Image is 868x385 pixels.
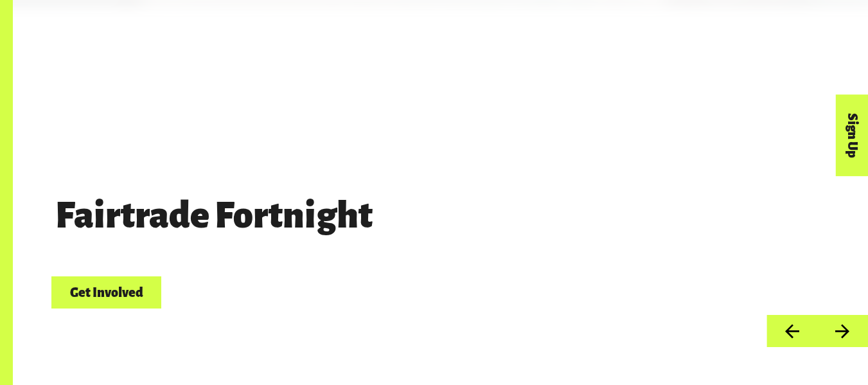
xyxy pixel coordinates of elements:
[766,315,817,348] button: Previous
[51,196,376,235] span: Fairtrade Fortnight
[51,276,161,309] a: Get Involved
[51,246,697,271] p: [DATE] - [DATE]
[817,315,868,348] button: Next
